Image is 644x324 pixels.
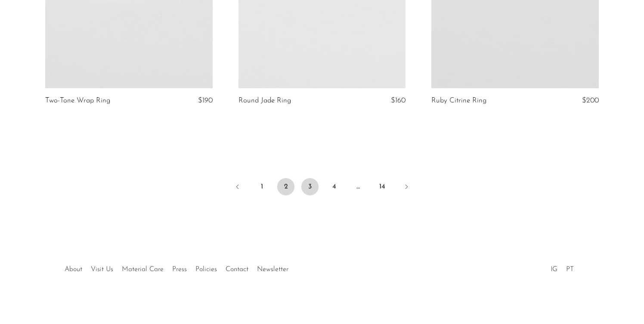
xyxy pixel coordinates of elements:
a: Visit Us [91,266,113,273]
a: Material Care [122,266,164,273]
ul: Quick links [60,259,293,275]
a: 3 [301,178,319,195]
a: Contact [226,266,248,273]
span: … [350,178,367,195]
a: Press [172,266,187,273]
a: Round Jade Ring [238,97,291,105]
span: $190 [198,97,213,104]
a: IG [551,266,557,273]
a: Ruby Citrine Ring [431,97,486,105]
a: Two-Tone Wrap Ring [45,97,110,105]
ul: Social Medias [546,259,578,275]
a: Previous [229,178,246,197]
span: 2 [277,178,294,195]
span: $160 [391,97,406,104]
span: $200 [582,97,599,104]
a: Policies [195,266,217,273]
a: Next [398,178,415,197]
a: About [65,266,82,273]
a: 14 [374,178,391,195]
a: 4 [325,178,343,195]
a: 1 [253,178,270,195]
a: PT [566,266,574,273]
